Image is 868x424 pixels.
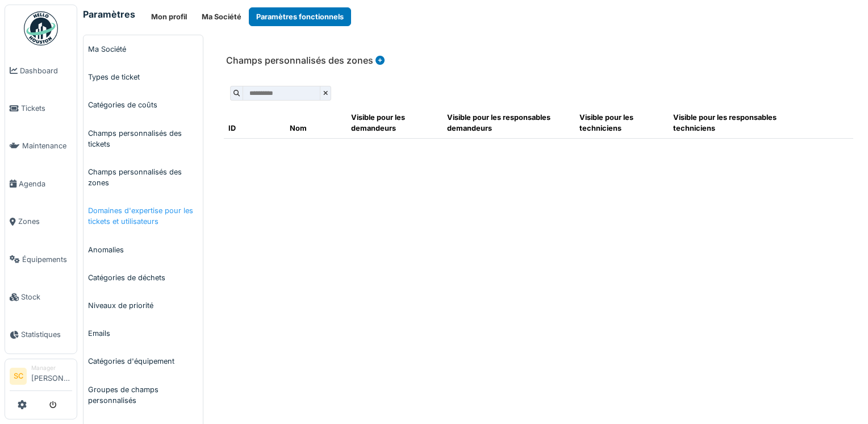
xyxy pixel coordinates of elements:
[347,107,443,139] th: Visible pour les demandeurs
[84,236,203,264] a: Anomalies
[83,9,135,20] h6: Paramètres
[224,107,285,139] th: ID
[20,65,72,76] span: Dashboard
[19,178,72,189] span: Agenda
[285,107,347,139] th: Nom
[84,347,203,375] a: Catégories d'équipement
[5,203,77,240] a: Zones
[31,364,72,388] li: [PERSON_NAME]
[22,254,72,265] span: Équipements
[443,107,574,139] th: Visible pour les responsables demandeurs
[144,7,194,26] button: Mon profil
[575,107,669,139] th: Visible pour les techniciens
[84,319,203,347] a: Emails
[669,107,799,139] th: Visible pour les responsables techniciens
[84,119,203,158] a: Champs personnalisés des tickets
[84,35,203,63] a: Ma Société
[24,11,58,45] img: Badge_color-CXgf-gQk.svg
[5,127,77,165] a: Maintenance
[5,316,77,354] a: Statistiques
[84,158,203,197] a: Champs personnalisés des zones
[226,55,385,66] h6: Champs personnalisés des zones
[21,103,72,114] span: Tickets
[84,197,203,235] a: Domaines d'expertise pour les tickets et utilisateurs
[5,240,77,278] a: Équipements
[5,52,77,89] a: Dashboard
[5,278,77,315] a: Stock
[21,329,72,340] span: Statistiques
[84,63,203,91] a: Types de ticket
[22,140,72,151] span: Maintenance
[84,264,203,292] a: Catégories de déchets
[18,216,72,227] span: Zones
[249,7,351,26] button: Paramètres fonctionnels
[5,89,77,127] a: Tickets
[84,376,203,414] a: Groupes de champs personnalisés
[31,364,72,372] div: Manager
[84,91,203,119] a: Catégories de coûts
[5,165,77,202] a: Agenda
[84,292,203,319] a: Niveaux de priorité
[10,364,72,391] a: SC Manager[PERSON_NAME]
[21,292,72,302] span: Stock
[10,368,27,385] li: SC
[194,7,249,26] button: Ma Société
